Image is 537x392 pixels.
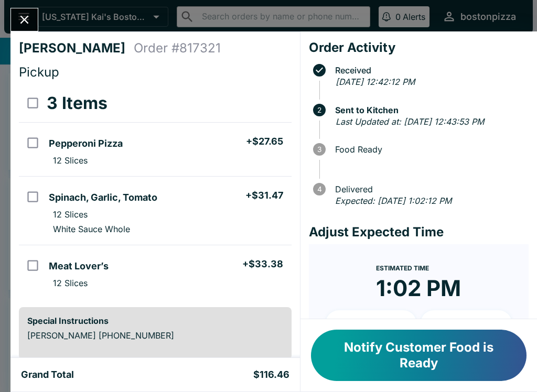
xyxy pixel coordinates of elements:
[27,315,283,326] h6: Special Instructions
[19,84,292,299] table: orders table
[21,368,74,381] h5: Grand Total
[317,185,321,193] text: 4
[330,105,529,115] span: Sent to Kitchen
[11,8,38,31] button: Close
[336,116,484,127] em: Last Updated at: [DATE] 12:43:53 PM
[19,64,59,80] span: Pickup
[421,310,512,336] button: + 20
[309,224,529,240] h4: Adjust Expected Time
[311,330,527,381] button: Notify Customer Food is Ready
[49,260,109,273] h5: Meat Lover’s
[53,209,88,220] p: 12 Slices
[376,275,461,302] time: 1:02 PM
[376,264,429,272] span: Estimated Time
[336,77,415,87] em: [DATE] 12:42:12 PM
[317,145,321,154] text: 3
[53,224,130,234] p: White Sauce Whole
[335,195,452,206] em: Expected: [DATE] 1:02:12 PM
[19,40,134,56] h4: [PERSON_NAME]
[134,40,221,56] h4: Order # 817321
[330,184,529,194] span: Delivered
[242,258,283,270] h5: + $33.38
[330,145,529,154] span: Food Ready
[49,191,157,204] h5: Spinach, Garlic, Tomato
[317,106,321,114] text: 2
[246,135,283,148] h5: + $27.65
[53,155,88,166] p: 12 Slices
[253,368,289,381] h5: $116.46
[245,189,283,202] h5: + $31.47
[330,66,529,75] span: Received
[326,310,417,336] button: + 10
[49,137,123,150] h5: Pepperoni Pizza
[47,93,108,114] h3: 3 Items
[309,40,529,56] h4: Order Activity
[53,278,88,288] p: 12 Slices
[27,330,283,341] p: [PERSON_NAME] [PHONE_NUMBER]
